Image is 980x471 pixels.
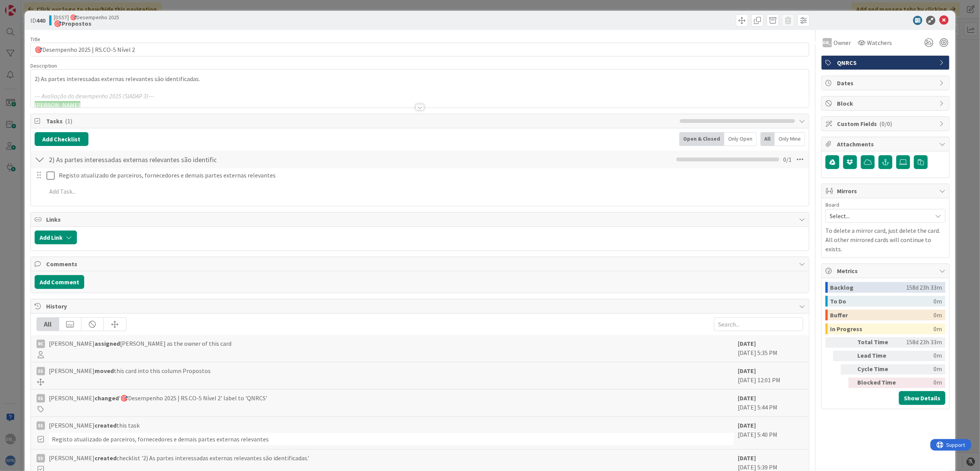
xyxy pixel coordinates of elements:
div: ES [37,367,45,375]
span: [PERSON_NAME] this card into this column Propostos [49,366,211,375]
span: ( 1 ) [65,117,72,125]
span: [PERSON_NAME] checklist '2) As partes interessadas externas relevantes são identificadas.' [49,453,309,463]
span: Custom Fields [837,119,935,128]
p: To delete a mirror card, just delete the card. All other mirrored cards will continue to exists. [825,226,945,254]
input: Search... [714,317,803,331]
div: 158d 23h 33m [903,337,942,348]
span: Board [825,202,839,207]
span: Owner [834,38,851,47]
b: moved [95,367,114,375]
span: [PERSON_NAME] '🎯Desempenho 2025 | RS.CO-5 Nível 2' label to 'QNRCS' [49,393,267,403]
span: Tasks [46,116,676,126]
span: ID [30,16,45,25]
span: Watchers [867,38,892,47]
div: Only Mine [775,132,805,146]
div: 0m [903,378,942,388]
b: [DATE] [738,340,756,347]
b: [DATE] [738,454,756,462]
span: Comments [46,259,795,269]
div: Cycle Time [857,364,900,375]
div: Lead Time [857,351,900,361]
button: Add Checklist [35,132,88,146]
b: assigned [95,340,120,347]
span: Mirrors [837,186,935,196]
span: [DSST] 🎯Desempenho 2025 [54,14,119,20]
button: Add Link [35,231,77,244]
b: [DATE] [738,394,756,402]
span: Links [46,215,795,224]
span: History [46,302,795,311]
span: Block [837,99,935,108]
div: [PERSON_NAME] [823,38,832,47]
div: 158d 23h 33m [906,282,942,293]
div: [DATE] 5:35 PM [738,339,803,358]
button: Show Details [899,391,945,405]
div: 0m [933,310,942,320]
span: Select... [830,211,928,221]
div: All [37,318,59,331]
div: 0m [933,296,942,307]
span: QNRCS [837,58,935,67]
b: 440 [36,17,45,24]
span: Description [30,62,57,69]
div: RC [37,340,45,348]
div: Total Time [857,337,900,348]
b: [DATE] [738,367,756,375]
b: created [95,454,116,462]
div: All [760,132,775,146]
div: ES [37,454,45,463]
b: 🎯Propostos [54,20,119,27]
span: Support [16,1,35,10]
span: [PERSON_NAME] this task [49,421,140,430]
div: Only Open [724,132,757,146]
div: 0m [903,351,942,361]
span: Metrics [837,266,935,275]
div: ES [37,421,45,430]
button: Add Comment [35,275,84,289]
div: 0m [933,323,942,334]
span: [PERSON_NAME] [PERSON_NAME] as the owner of this card [49,339,231,348]
input: type card name here... [30,43,810,56]
div: Buffer [830,310,933,320]
div: [DATE] 5:40 PM [738,421,803,445]
span: ( 0/0 ) [879,120,892,128]
div: In Progress [830,323,933,334]
div: Open & Closed [679,132,724,146]
span: Dates [837,78,935,88]
b: created [95,421,116,429]
p: 2) As partes interessadas externas relevantes são identificadas. [35,75,805,83]
b: changed [95,394,119,402]
div: Blocked Time [857,378,900,388]
p: Registo atualizado de parceiros, fornecedores e demais partes externas relevantes [59,171,804,180]
input: Add Checklist... [46,153,219,166]
span: 0 / 1 [783,155,792,164]
div: Backlog [830,282,906,293]
div: To Do [830,296,933,307]
div: Registo atualizado de parceiros, fornecedores e demais partes externas relevantes [49,433,734,445]
label: Title [30,36,40,43]
b: [DATE] [738,421,756,429]
div: [DATE] 12:01 PM [738,366,803,385]
div: 0m [903,364,942,375]
span: Attachments [837,139,935,149]
div: [DATE] 5:44 PM [738,393,803,413]
div: ES [37,394,45,403]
